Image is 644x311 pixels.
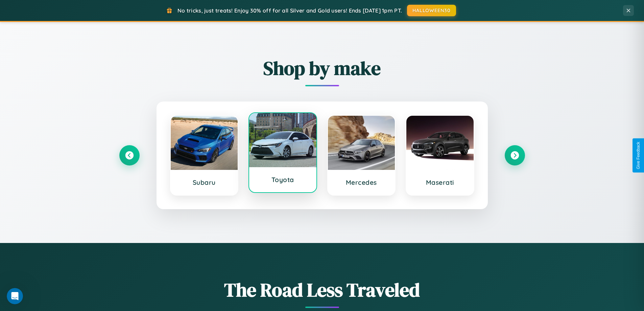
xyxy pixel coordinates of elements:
[177,7,402,14] span: No tricks, just treats! Enjoy 30% off for all Silver and Gold users! Ends [DATE] 1pm PT.
[636,142,641,169] div: Give Feedback
[256,176,310,184] h3: Toyota
[335,178,388,186] h3: Mercedes
[7,288,23,304] iframe: Intercom live chat
[119,55,525,81] h2: Shop by make
[177,178,231,186] h3: Subaru
[413,178,467,186] h3: Maserati
[119,277,525,303] h1: The Road Less Traveled
[407,5,456,16] button: HALLOWEEN30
